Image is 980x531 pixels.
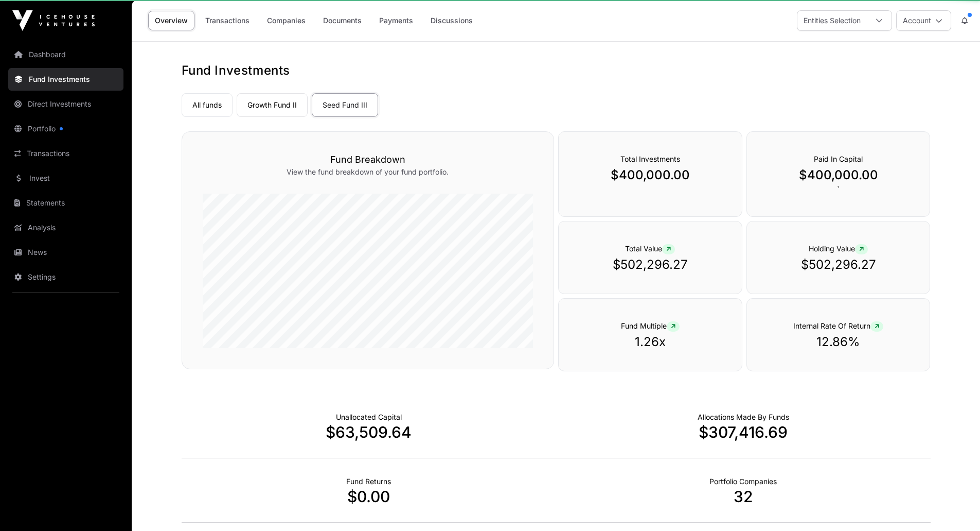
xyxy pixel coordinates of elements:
[556,423,931,441] p: $307,416.69
[709,476,777,487] p: Number of Companies Deployed Into
[8,117,123,140] a: Portfolio
[372,11,420,30] a: Payments
[621,321,680,330] span: Fund Multiple
[8,142,123,165] a: Transactions
[316,11,368,30] a: Documents
[768,167,910,183] p: $400,000.00
[793,321,883,330] span: Internal Rate Of Return
[8,192,123,214] a: Statements
[809,244,868,253] span: Holding Value
[8,241,123,264] a: News
[203,167,533,177] p: View the fund breakdown of your fund portfolio.
[8,266,123,288] a: Settings
[8,43,123,66] a: Dashboard
[182,93,233,117] a: All funds
[929,482,980,531] iframe: Chat Widget
[260,11,312,30] a: Companies
[8,167,123,190] a: Invest
[814,155,863,163] span: Paid In Capital
[199,11,256,30] a: Transactions
[182,423,556,441] p: $63,509.64
[746,131,931,217] div: `
[797,11,867,30] div: Entities Selection
[556,487,931,506] p: 32
[336,412,402,422] p: Cash not yet allocated
[896,10,951,31] button: Account
[698,412,789,422] p: Capital Deployed Into Companies
[768,334,910,350] p: 12.86%
[579,334,721,350] p: 1.26x
[579,256,721,273] p: $502,296.27
[203,152,533,167] h3: Fund Breakdown
[346,476,391,487] p: Realised Returns from Funds
[424,11,479,30] a: Discussions
[312,93,378,117] a: Seed Fund III
[8,216,123,239] a: Analysis
[237,93,308,117] a: Growth Fund II
[579,167,721,183] p: $400,000.00
[8,93,123,115] a: Direct Investments
[620,155,680,163] span: Total Investments
[12,10,95,31] img: Icehouse Ventures Logo
[8,68,123,91] a: Fund Investments
[625,244,675,253] span: Total Value
[182,62,931,79] h1: Fund Investments
[182,487,556,506] p: $0.00
[148,11,194,30] a: Overview
[768,256,910,273] p: $502,296.27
